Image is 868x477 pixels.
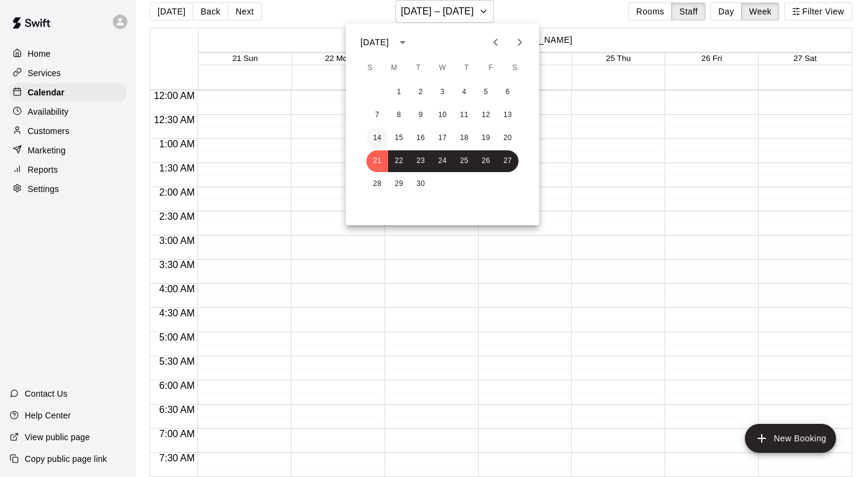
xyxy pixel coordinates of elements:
button: 6 [497,82,519,103]
button: 10 [432,104,453,126]
span: Monday [383,56,405,80]
span: Thursday [456,56,477,80]
button: Next month [508,30,532,54]
button: 4 [453,82,475,103]
button: 3 [432,82,453,103]
span: Saturday [504,56,526,80]
button: 27 [497,150,519,172]
button: 18 [453,127,475,149]
button: 12 [475,104,497,126]
button: 22 [388,150,410,172]
button: 5 [475,82,497,103]
button: calendar view is open, switch to year view [392,32,413,53]
button: 28 [366,173,388,195]
button: 14 [366,127,388,149]
button: 25 [453,150,475,172]
button: 29 [388,173,410,195]
button: 13 [497,104,519,126]
button: 24 [432,150,453,172]
div: [DATE] [360,36,389,49]
span: Tuesday [407,56,429,80]
span: Friday [480,56,502,80]
button: Previous month [483,30,508,54]
span: Sunday [359,56,381,80]
button: 16 [410,127,432,149]
button: 1 [388,82,410,103]
button: 11 [453,104,475,126]
button: 7 [366,104,388,126]
button: 30 [410,173,432,195]
button: 19 [475,127,497,149]
button: 23 [410,150,432,172]
button: 8 [388,104,410,126]
button: 26 [475,150,497,172]
button: 20 [497,127,519,149]
button: 9 [410,104,432,126]
button: 2 [410,82,432,103]
button: 21 [366,150,388,172]
button: 17 [432,127,453,149]
button: 15 [388,127,410,149]
span: Wednesday [432,56,453,80]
